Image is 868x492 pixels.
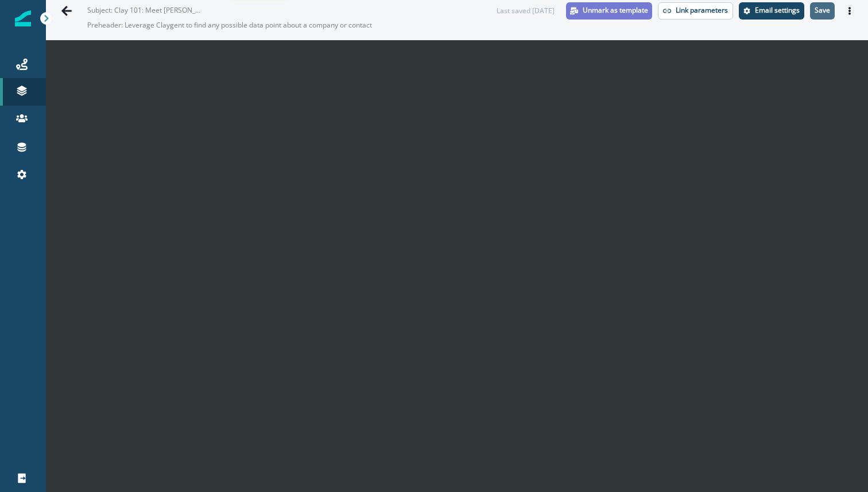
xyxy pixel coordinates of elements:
[755,6,800,14] p: Email settings
[87,1,202,16] p: Subject: Clay 101: Meet [PERSON_NAME], your personal AI researcher
[840,2,859,20] button: Actions
[15,10,31,26] img: Inflection
[583,6,648,14] p: Unmark as template
[497,6,555,16] div: Last saved [DATE]
[87,16,374,35] p: Preheader: Leverage Claygent to find any possible data point about a company or contact
[658,2,733,20] button: Link parameters
[566,2,652,20] button: Unmark as template
[739,2,804,20] button: Settings
[810,2,835,20] button: Save
[815,6,830,14] p: Save
[676,6,728,14] p: Link parameters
